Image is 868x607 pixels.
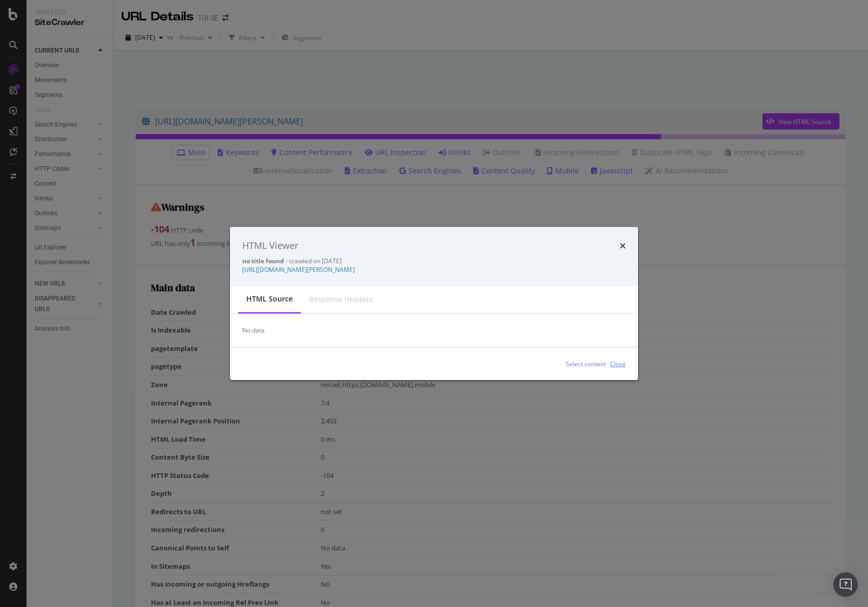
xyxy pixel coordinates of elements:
[242,265,355,274] a: [URL][DOMAIN_NAME][PERSON_NAME]
[620,239,626,252] div: times
[309,294,373,305] div: Response Headers
[610,356,626,372] button: Close
[242,239,298,252] div: HTML Viewer
[242,257,284,265] strong: no title found
[566,359,606,368] div: Select content
[230,314,638,347] div: No data
[833,572,858,597] div: Open Intercom Messenger
[610,359,626,368] div: Close
[230,227,638,380] div: modal
[246,294,293,304] div: HTML source
[557,356,606,372] button: Select content
[242,257,626,265] div: - crawled on [DATE]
